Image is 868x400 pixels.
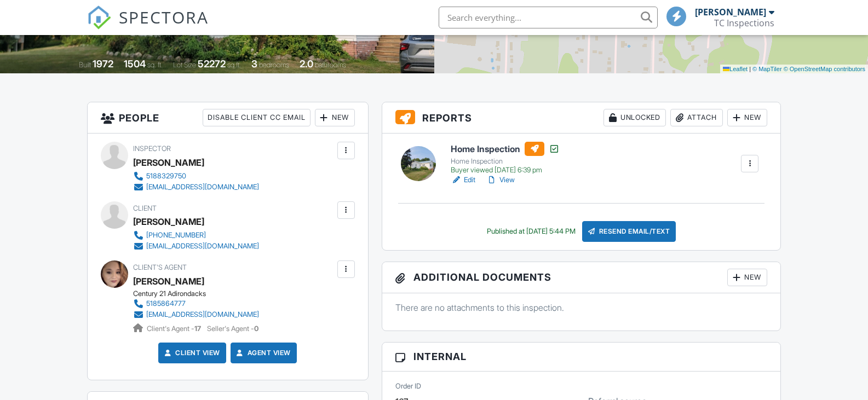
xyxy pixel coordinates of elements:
div: 1972 [93,58,113,69]
div: New [727,269,767,286]
div: Unlocked [603,109,666,126]
a: [PHONE_NUMBER] [133,230,259,241]
div: [EMAIL_ADDRESS][DOMAIN_NAME] [146,242,259,251]
div: 2.0 [300,58,313,69]
h3: Reports [382,102,781,134]
span: Inspector [133,144,171,153]
div: 5185864777 [146,299,186,308]
a: View [486,175,515,185]
div: 52272 [198,58,226,69]
a: SPECTORA [87,15,209,38]
div: New [727,109,767,126]
a: [PERSON_NAME] [133,273,204,289]
span: bedrooms [259,61,289,69]
a: 5188329750 [133,171,259,182]
span: Built [79,61,91,69]
div: [EMAIL_ADDRESS][DOMAIN_NAME] [146,183,259,192]
div: [EMAIL_ADDRESS][DOMAIN_NAME] [146,310,259,319]
a: © MapTiler [752,66,782,72]
div: Attach [670,109,723,126]
span: SPECTORA [119,5,209,28]
img: The Best Home Inspection Software - Spectora [87,5,111,30]
h3: Internal [382,343,781,371]
span: bathrooms [315,61,346,69]
a: [EMAIL_ADDRESS][DOMAIN_NAME] [133,241,259,252]
strong: 17 [194,324,201,333]
a: Leaflet [723,66,748,72]
h6: Home Inspection [451,142,560,156]
a: Edit [451,175,475,185]
a: Agent View [234,347,291,358]
a: Home Inspection Home Inspection Buyer viewed [DATE] 6:39 pm [451,142,560,175]
input: Search everything... [439,7,658,28]
a: © OpenStreetMap contributors [784,66,865,72]
p: There are no attachments to this inspection. [395,302,768,314]
a: 5185864777 [133,298,259,309]
h3: Additional Documents [382,262,781,293]
div: 5188329750 [146,172,186,181]
a: Client View [162,347,220,358]
div: Century 21 Adirondacks [133,289,268,298]
span: Client's Agent [133,263,187,271]
div: Disable Client CC Email [203,109,311,126]
h3: People [88,102,368,134]
div: TC Inspections [714,18,774,28]
div: 3 [251,58,257,69]
span: Lot Size [173,61,196,69]
span: Seller's Agent - [207,324,258,333]
strong: 0 [254,324,258,333]
div: Buyer viewed [DATE] 6:39 pm [451,166,560,175]
a: [EMAIL_ADDRESS][DOMAIN_NAME] [133,182,259,193]
label: Order ID [395,381,421,391]
div: Resend Email/Text [582,221,676,242]
div: [PERSON_NAME] [133,154,204,171]
span: sq.ft. [227,61,241,69]
div: Home Inspection [451,157,560,166]
div: [PERSON_NAME] [133,213,204,230]
span: Client's Agent - [147,324,203,333]
div: Published at [DATE] 5:44 PM [487,227,576,236]
div: [PERSON_NAME] [695,7,766,18]
div: [PHONE_NUMBER] [146,231,206,240]
div: New [315,109,355,126]
span: | [749,66,751,72]
span: Client [133,204,157,212]
span: sq. ft. [147,61,163,69]
a: [EMAIL_ADDRESS][DOMAIN_NAME] [133,309,259,320]
div: 1504 [124,58,146,69]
